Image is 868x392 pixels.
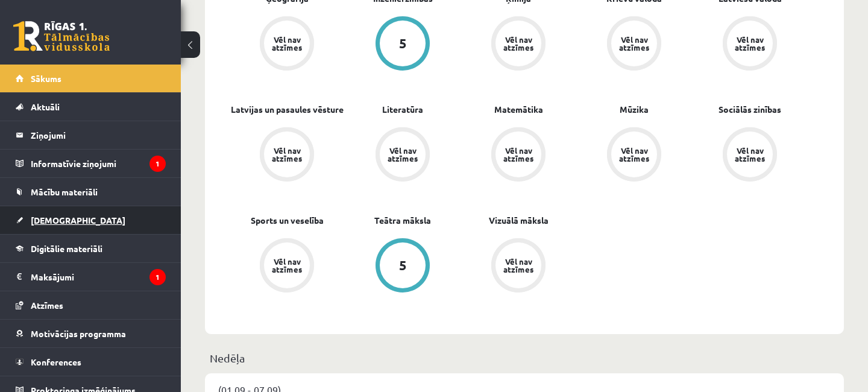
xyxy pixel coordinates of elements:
[31,215,125,226] span: [DEMOGRAPHIC_DATA]
[502,36,535,51] div: Vēl nav atzīmes
[692,16,808,73] a: Vēl nav atzīmes
[31,121,166,149] legend: Ziņojumi
[374,214,431,227] a: Teātra māksla
[16,348,166,376] a: Konferences
[386,147,420,162] div: Vēl nav atzīmes
[31,243,102,254] span: Digitālie materiāli
[229,238,345,295] a: Vēl nav atzīmes
[149,269,166,285] i: 1
[31,300,63,311] span: Atzīmes
[229,127,345,184] a: Vēl nav atzīmes
[31,73,61,84] span: Sākums
[149,156,166,172] i: 1
[345,16,461,73] a: 5
[489,214,549,227] a: Vizuālā māksla
[494,103,543,116] a: Matemātika
[692,127,808,184] a: Vēl nav atzīmes
[620,103,649,116] a: Mūzika
[576,127,692,184] a: Vēl nav atzīmes
[617,147,651,162] div: Vēl nav atzīmes
[31,150,166,177] legend: Informatīvie ziņojumi
[16,65,166,92] a: Sākums
[502,258,535,273] div: Vēl nav atzīmes
[345,127,461,184] a: Vēl nav atzīmes
[733,36,767,51] div: Vēl nav atzīmes
[461,16,576,73] a: Vēl nav atzīmes
[229,16,345,73] a: Vēl nav atzīmes
[461,238,576,295] a: Vēl nav atzīmes
[16,291,166,319] a: Atzīmes
[31,186,98,197] span: Mācību materiāli
[16,150,166,177] a: Informatīvie ziņojumi1
[399,259,407,272] div: 5
[13,21,110,51] a: Rīgas 1. Tālmācības vidusskola
[270,36,304,51] div: Vēl nav atzīmes
[231,103,344,116] a: Latvijas un pasaules vēsture
[16,206,166,234] a: [DEMOGRAPHIC_DATA]
[461,127,576,184] a: Vēl nav atzīmes
[210,350,839,366] p: Nedēļa
[576,16,692,73] a: Vēl nav atzīmes
[502,147,535,162] div: Vēl nav atzīmes
[16,93,166,121] a: Aktuāli
[270,147,304,162] div: Vēl nav atzīmes
[251,214,324,227] a: Sports un veselība
[16,263,166,291] a: Maksājumi1
[270,258,304,273] div: Vēl nav atzīmes
[31,263,166,291] legend: Maksājumi
[31,356,81,367] span: Konferences
[16,178,166,206] a: Mācību materiāli
[345,238,461,295] a: 5
[382,103,423,116] a: Literatūra
[719,103,781,116] a: Sociālās zinības
[617,36,651,51] div: Vēl nav atzīmes
[16,235,166,262] a: Digitālie materiāli
[16,320,166,347] a: Motivācijas programma
[31,328,126,339] span: Motivācijas programma
[733,147,767,162] div: Vēl nav atzīmes
[16,121,166,149] a: Ziņojumi
[31,101,60,112] span: Aktuāli
[399,37,407,50] div: 5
